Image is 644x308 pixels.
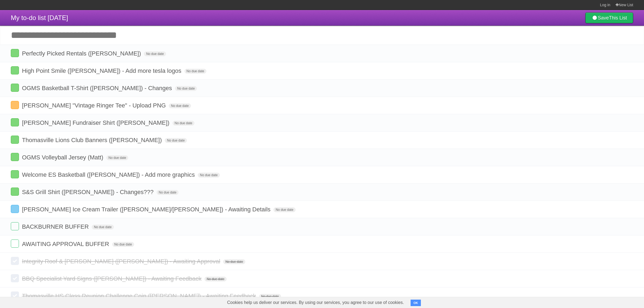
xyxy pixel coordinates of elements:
span: Welcome ES Basketball ([PERSON_NAME]) - Add more graphics [22,171,196,178]
span: No due date [165,138,187,143]
b: This List [609,15,627,21]
span: Perfectly Picked Rentals ([PERSON_NAME]) [22,50,142,57]
span: My to-do list [DATE] [11,14,68,21]
span: No due date [157,190,179,195]
span: No due date [198,173,220,178]
span: No due date [259,294,281,299]
label: Done [11,49,19,57]
span: No due date [92,225,114,230]
label: Done [11,153,19,161]
span: No due date [106,155,128,160]
span: Integrity Roof & [PERSON_NAME] ([PERSON_NAME]) - Awaiting Approval [22,258,222,265]
span: No due date [273,207,295,212]
span: No due date [184,69,206,74]
span: No due date [169,103,191,108]
button: OK [411,300,421,306]
span: AWAITING APPROVAL BUFFER [22,241,110,247]
span: OGMS Volleyball Jersey (Matt) [22,154,105,161]
span: No due date [175,86,197,91]
label: Done [11,240,19,248]
span: OGMS Basketball T-Shirt ([PERSON_NAME]) - Changes [22,85,173,91]
label: Done [11,222,19,230]
span: Thomasville HS Class Reunion Challenge Coin ([PERSON_NAME]) - Awaiting Feedback [22,293,257,299]
label: Done [11,84,19,92]
span: Cookies help us deliver our services. By using our services, you agree to our use of cookies. [222,297,409,308]
label: Done [11,101,19,109]
label: Done [11,257,19,265]
label: Done [11,205,19,213]
label: Done [11,291,19,300]
a: SaveThis List [585,12,633,23]
label: Done [11,170,19,178]
span: BBQ Specialist Yard Signs ([PERSON_NAME]) - Awaiting Feedback [22,275,203,282]
span: No due date [173,121,194,126]
span: S&S Grill Shirt ([PERSON_NAME]) - Changes??? [22,189,155,195]
label: Done [11,66,19,74]
span: BACKBURNER BUFFER [22,223,90,230]
span: High Point Smile ([PERSON_NAME]) - Add more tesla logos [22,67,183,74]
span: No due date [223,259,245,264]
label: Done [11,136,19,144]
label: Done [11,274,19,282]
span: No due date [204,277,226,281]
span: Thomasville Lions Club Banners ([PERSON_NAME]) [22,137,163,143]
label: Done [11,188,19,196]
span: No due date [112,242,134,247]
span: [PERSON_NAME] "Vintage Ringer Tee" - Upload PNG [22,102,167,109]
span: No due date [144,51,166,56]
label: Done [11,118,19,126]
span: [PERSON_NAME] Ice Cream Trailer ([PERSON_NAME]/[PERSON_NAME]) - Awaiting Details [22,206,272,213]
span: [PERSON_NAME] Fundraiser Shirt ([PERSON_NAME]) [22,119,171,126]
